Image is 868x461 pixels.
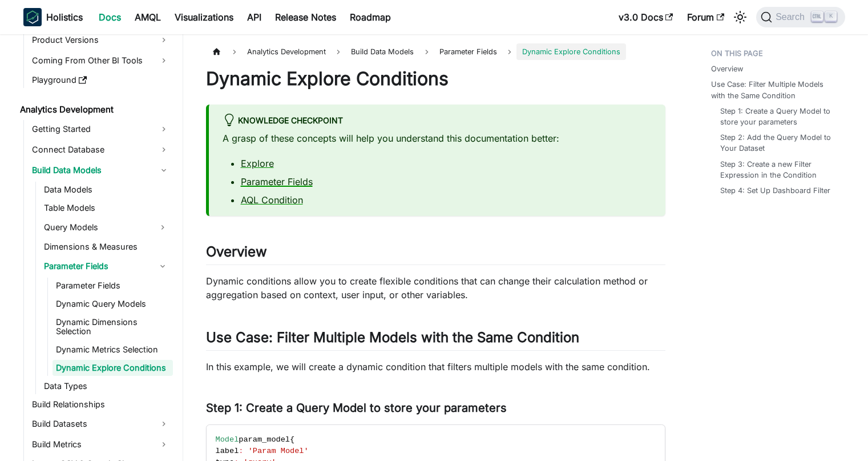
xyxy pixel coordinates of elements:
[239,447,243,455] span: :
[53,296,173,312] a: Dynamic Query Models
[720,159,834,181] a: Step 3: Create a new Filter Expression in the Condition
[41,182,173,198] a: Data Models
[290,435,294,444] span: {
[241,194,303,206] a: AQL Condition
[434,43,503,60] a: Parameter Fields
[41,218,152,236] a: Query Models
[248,447,309,455] span: 'Param Model'
[152,257,173,275] button: Collapse sidebar category 'Parameter Fields'
[23,8,83,26] a: HolisticsHolistics
[29,120,173,138] a: Getting Started
[12,34,183,461] nav: Docs sidebar
[206,243,665,265] h2: Overview
[825,11,837,22] kbd: K
[41,200,173,216] a: Table Models
[17,102,173,118] a: Analytics Development
[29,51,173,70] a: Coming From Other BI Tools
[439,47,497,56] span: Parameter Fields
[345,43,419,60] span: Build Data Models
[29,72,173,88] a: Playground
[29,141,173,159] a: Connect Database
[216,447,239,455] span: label
[720,106,834,127] a: Step 1: Create a Query Model to store your parameters
[41,239,173,255] a: Dimensions & Measures
[516,43,626,60] span: Dynamic Explore Conditions
[152,218,173,236] button: Expand sidebar category 'Query Models'
[41,378,173,394] a: Data Types
[41,257,152,275] a: Parameter Fields
[241,176,313,187] a: Parameter Fields
[29,396,173,412] a: Build Relationships
[128,8,168,26] a: AMQL
[720,132,834,154] a: Step 2: Add the Query Model to Your Dataset
[206,329,665,351] h2: Use Case: Filter Multiple Models with the Same Condition
[206,43,228,60] a: Home page
[680,8,731,26] a: Forum
[206,43,665,60] nav: Breadcrumbs
[772,12,812,22] span: Search
[711,63,743,74] a: Overview
[720,185,830,196] a: Step 4: Set Up Dashboard Filter
[206,401,665,415] h3: Step 1: Create a Query Model to store your parameters
[268,8,343,26] a: Release Notes
[168,8,240,26] a: Visualizations
[29,435,173,454] a: Build Metrics
[206,67,665,90] h1: Dynamic Explore Conditions
[731,8,749,26] button: Switch between dark and light mode (currently light mode)
[239,435,290,444] span: param_model
[206,274,665,302] p: Dynamic conditions allow you to create flexible conditions that can change their calculation meth...
[53,278,173,294] a: Parameter Fields
[53,314,173,339] a: Dynamic Dimensions Selection
[29,415,173,433] a: Build Datasets
[612,8,680,26] a: v3.0 Docs
[756,7,845,27] button: Search (Ctrl+K)
[53,342,173,358] a: Dynamic Metrics Selection
[241,158,274,169] a: Explore
[206,360,665,374] p: In this example, we will create a dynamic condition that filters multiple models with the same co...
[92,8,128,26] a: Docs
[240,8,268,26] a: API
[216,435,239,444] span: Model
[223,114,652,129] div: knowledge checkpoint
[711,79,838,101] a: Use Case: Filter Multiple Models with the Same Condition
[29,161,173,179] a: Build Data Models
[46,10,83,24] b: Holistics
[53,360,173,376] a: Dynamic Explore Conditions
[241,43,332,60] span: Analytics Development
[29,31,173,49] a: Product Versions
[23,8,42,26] img: Holistics
[223,131,652,145] p: A grasp of these concepts will help you understand this documentation better:
[343,8,398,26] a: Roadmap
